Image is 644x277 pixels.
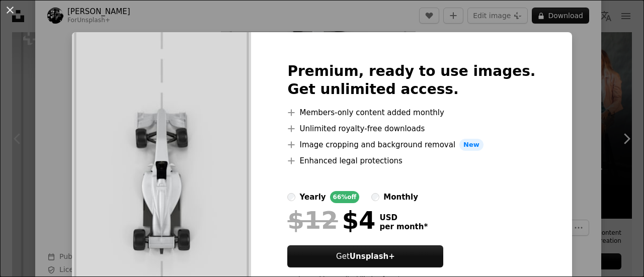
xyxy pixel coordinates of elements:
[330,191,360,203] div: 66% off
[350,252,395,261] strong: Unsplash+
[299,191,326,203] div: yearly
[287,62,535,99] h2: Premium, ready to use images. Get unlimited access.
[287,245,443,267] button: GetUnsplash+
[287,207,338,233] span: $12
[459,139,484,151] span: New
[383,191,418,203] div: monthly
[379,213,428,222] span: USD
[287,207,375,233] div: $4
[287,107,535,119] li: Members-only content added monthly
[287,193,295,201] input: yearly66%off
[371,193,379,201] input: monthly
[287,139,535,151] li: Image cropping and background removal
[379,222,428,231] span: per month *
[287,123,535,135] li: Unlimited royalty-free downloads
[287,155,535,167] li: Enhanced legal protections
